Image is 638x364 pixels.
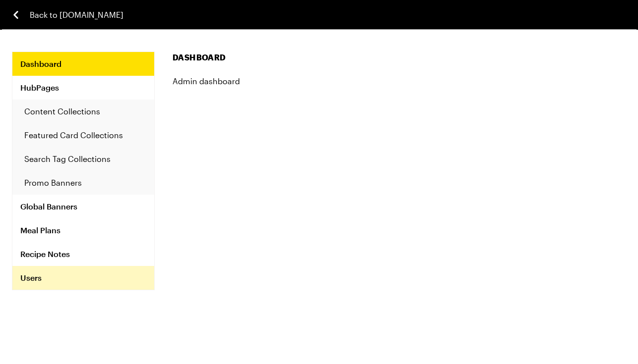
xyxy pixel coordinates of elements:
a: Global Banners [12,195,154,218]
a: Promo Banners [12,171,154,195]
a: Meal Plans [12,218,154,242]
a: Search Tag Collections [12,147,154,171]
a: Content Collections [12,100,154,123]
span: Back to [DOMAIN_NAME] [30,9,123,21]
a: Users [12,266,154,290]
a: Recipe Notes [12,242,154,266]
a: HubPages [12,76,154,100]
h1: Dashboard [173,52,626,63]
a: Dashboard [12,52,154,76]
h4: Admin dashboard [173,75,626,87]
a: Featured Card Collections [12,123,154,147]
